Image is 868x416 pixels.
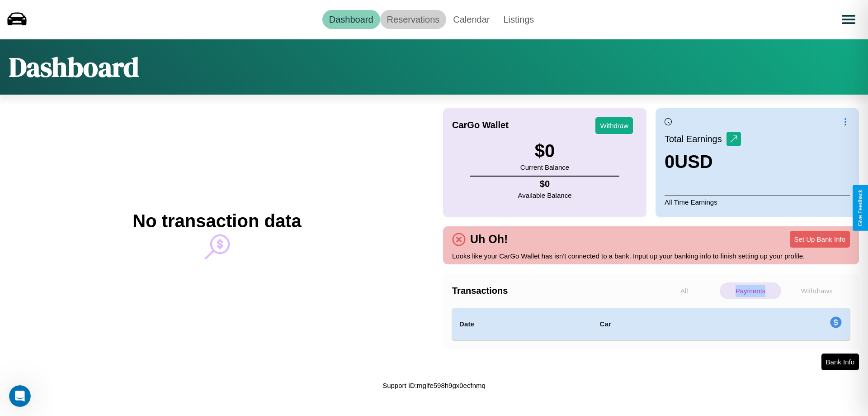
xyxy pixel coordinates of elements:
p: Available Balance [518,189,572,201]
h4: Transactions [452,286,651,296]
a: Dashboard [322,10,380,29]
iframe: Intercom live chat [9,385,31,407]
div: Give Feedback [857,190,863,226]
a: Calendar [446,10,496,29]
a: Reservations [380,10,447,29]
p: Looks like your CarGo Wallet has isn't connected to a bank. Input up your banking info to finish ... [452,250,850,262]
h4: Date [459,319,585,330]
p: Support ID: mglfe598h9gx0ecfnmq [382,379,486,392]
button: Open menu [836,7,861,32]
a: Listings [496,10,541,29]
h4: $ 0 [518,179,572,189]
p: All [653,282,715,299]
h1: Dashboard [9,48,139,86]
p: All Time Earnings [665,196,850,208]
h2: No transaction data [132,211,301,231]
button: Bank Info [821,354,859,370]
button: Withdraw [595,117,633,134]
h3: 0 USD [665,152,741,172]
h3: $ 0 [520,141,569,161]
p: Current Balance [520,161,569,173]
p: Payments [720,282,782,299]
p: Total Earnings [665,131,726,147]
h4: Uh Oh! [466,233,512,246]
h4: CarGo Wallet [452,120,509,130]
p: Withdraws [786,282,848,299]
button: Set Up Bank Info [790,231,850,248]
h4: Car [599,319,709,330]
table: simple table [452,308,850,340]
